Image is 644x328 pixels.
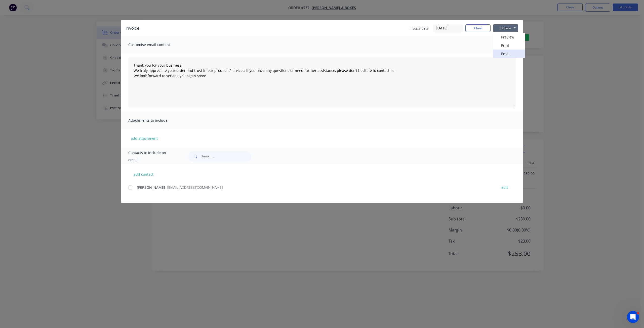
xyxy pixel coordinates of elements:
span: - [EMAIL_ADDRESS][DOMAIN_NAME] [165,185,223,190]
div: Invoice [126,25,140,31]
span: [PERSON_NAME] [137,185,165,190]
button: add attachment [128,134,160,142]
button: edit [498,184,511,191]
input: Search... [202,151,251,161]
button: Options [493,24,518,32]
button: Email [493,50,525,58]
span: Contacts to include on email [128,149,176,163]
span: Customise email content [128,41,184,48]
span: Attachments to include [128,117,184,124]
button: Preview [493,33,525,41]
button: add contact [128,170,158,178]
button: Close [465,24,491,32]
button: Print [493,41,525,50]
textarea: Thank you for your business! We truly appreciate your order and trust in our products/services. I... [128,57,516,108]
span: Invoice date [410,26,429,31]
iframe: Intercom live chat [627,311,639,323]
